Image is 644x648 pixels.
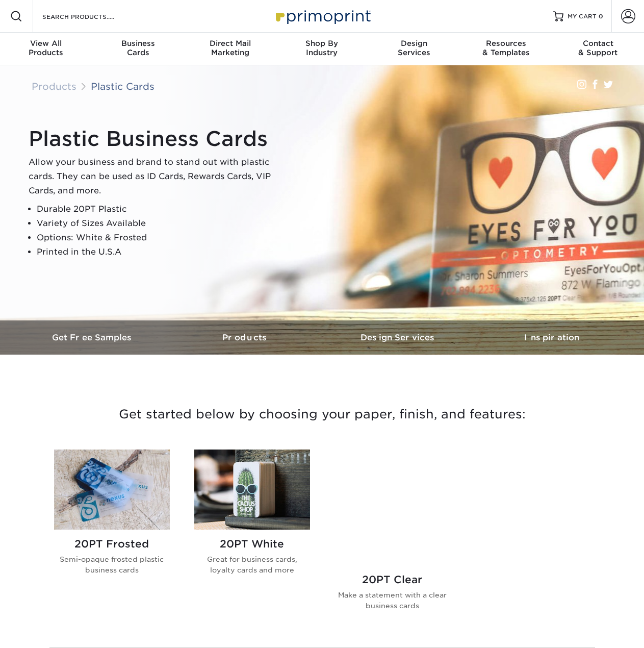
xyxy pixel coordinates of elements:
span: Design [368,39,460,48]
h3: Get started below by choosing your paper, finish, and features: [24,391,621,437]
a: Design Services [322,320,475,355]
a: BusinessCards [92,33,184,65]
a: Get Free Samples [16,320,169,355]
h3: Inspiration [475,333,628,342]
h2: 20PT Clear [334,574,450,586]
h3: Design Services [322,333,475,342]
h3: Get Free Samples [16,333,169,342]
a: Resources& Templates [460,33,552,65]
p: Semi-opaque frosted plastic business cards [54,554,170,575]
a: Inspiration [475,320,628,355]
p: Great for business cards, loyalty cards and more [194,554,310,575]
a: Products [169,320,322,355]
input: SEARCH PRODUCTS..... [41,10,141,22]
h2: 20PT Frosted [54,538,170,550]
li: Printed in the U.S.A [37,245,284,259]
h2: 20PT White [194,538,310,550]
span: Contact [552,39,644,48]
a: Plastic Cards [91,81,154,92]
span: Shop By [276,39,368,48]
span: 0 [599,13,603,20]
a: DesignServices [368,33,460,65]
span: MY CART [568,12,597,21]
h1: Plastic Business Cards [29,127,284,151]
a: 20PT Clear Plastic Cards 20PT Clear Make a statement with a clear business cards [334,450,450,627]
div: Cards [92,39,184,57]
a: 20PT White Plastic Cards 20PT White Great for business cards, loyalty cards and more [194,450,310,627]
span: Business [92,39,184,48]
img: 20PT Clear Plastic Cards [334,450,450,565]
p: Make a statement with a clear business cards [334,590,450,611]
li: Options: White & Frosted [37,231,284,245]
a: Products [32,81,76,92]
li: Variety of Sizes Available [37,216,284,231]
div: Industry [276,39,368,57]
span: Direct Mail [184,39,276,48]
div: & Support [552,39,644,57]
img: 20PT Frosted Plastic Cards [54,450,170,530]
div: Marketing [184,39,276,57]
img: 20PT White Plastic Cards [194,450,310,530]
img: Primoprint [271,5,373,27]
div: & Templates [460,39,552,57]
a: Shop ByIndustry [276,33,368,65]
li: Durable 20PT Plastic [37,202,284,216]
h3: Products [169,333,322,342]
span: Resources [460,39,552,48]
p: Allow your business and brand to stand out with plastic cards. They can be used as ID Cards, Rewa... [29,155,284,198]
a: Contact& Support [552,33,644,65]
a: Direct MailMarketing [184,33,276,65]
a: 20PT Frosted Plastic Cards 20PT Frosted Semi-opaque frosted plastic business cards [54,450,170,627]
div: Services [368,39,460,57]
